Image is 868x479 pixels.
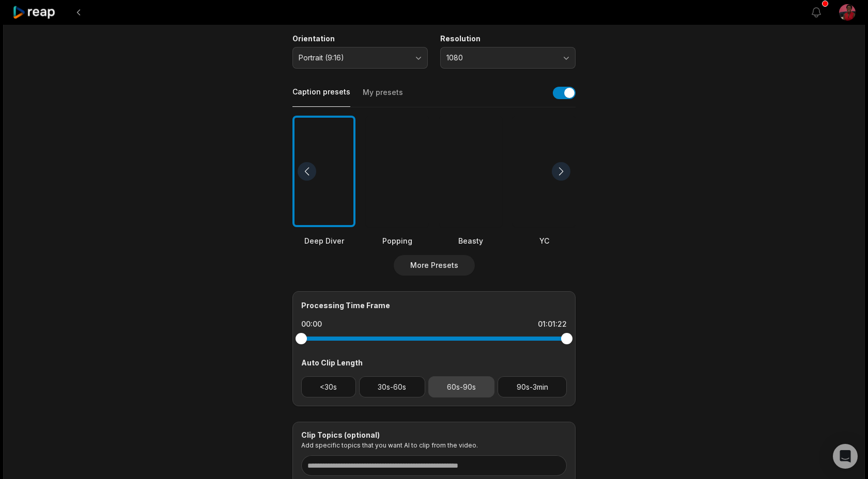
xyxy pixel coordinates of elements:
button: 60s-90s [428,376,495,397]
div: Auto Clip Length [301,357,567,368]
div: 01:01:22 [538,319,567,329]
button: More Presets [394,255,475,276]
div: YC [513,235,576,246]
div: Beasty [439,235,502,246]
div: 00:00 [301,319,322,329]
label: Resolution [440,34,576,43]
p: Add specific topics that you want AI to clip from the video. [301,441,567,449]
span: 1080 [446,53,555,62]
button: <30s [301,376,356,397]
button: Portrait (9:16) [292,47,428,69]
label: Orientation [292,34,428,43]
div: Clip Topics (optional) [301,430,567,440]
span: Portrait (9:16) [299,53,407,62]
div: Processing Time Frame [301,300,567,311]
div: Open Intercom Messenger [833,444,858,469]
button: Caption presets [292,87,350,107]
div: Popping [366,235,429,246]
div: Deep Diver [292,235,355,246]
button: My presets [363,87,403,107]
button: 30s-60s [359,376,425,397]
button: 90s-3min [498,376,567,397]
button: 1080 [440,47,576,69]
